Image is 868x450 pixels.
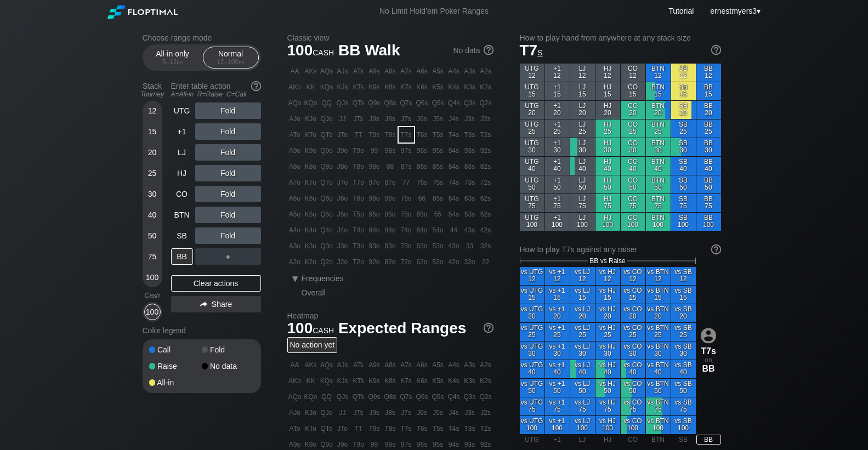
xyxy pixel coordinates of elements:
[545,157,570,175] div: +1 40
[200,301,207,307] img: share.864f2f62.svg
[570,101,595,119] div: LJ 20
[250,80,262,92] img: help.32db89a4.svg
[595,194,620,212] div: HJ 75
[367,175,382,190] div: 97o
[430,207,446,222] div: 55
[287,95,303,111] div: AQo
[478,64,493,79] div: A2s
[303,143,319,158] div: K9o
[195,186,261,202] div: Fold
[171,102,193,119] div: UTG
[367,254,382,270] div: 92o
[351,95,366,111] div: QTs
[383,95,398,111] div: Q8s
[287,254,303,270] div: A2o
[621,64,645,82] div: CO 12
[621,157,645,175] div: CO 40
[430,191,446,206] div: 65s
[195,144,261,161] div: Fold
[144,304,161,320] div: 100
[351,64,366,79] div: ATs
[144,165,161,181] div: 25
[171,227,193,244] div: SB
[478,143,493,158] div: 92s
[143,33,261,42] h2: Choose range mode
[696,119,721,138] div: BB 25
[710,44,722,56] img: help.32db89a4.svg
[570,213,595,231] div: LJ 100
[147,47,198,68] div: All-in only
[446,238,462,254] div: 43o
[520,213,544,231] div: UTG 100
[195,227,261,244] div: Fold
[287,127,303,143] div: ATo
[383,64,398,79] div: A8s
[335,111,350,127] div: JJ
[351,238,366,254] div: T3o
[621,138,645,156] div: CO 30
[462,238,478,254] div: 33
[138,77,167,102] div: Stack
[171,165,193,181] div: HJ
[303,111,319,127] div: KJo
[150,58,196,66] div: 5 – 12
[399,238,414,254] div: 73o
[206,47,256,68] div: Normal
[367,127,382,143] div: T9s
[287,238,303,254] div: A3o
[415,191,430,206] div: 66
[319,111,334,127] div: QJo
[399,254,414,270] div: 72o
[478,127,493,143] div: T2s
[621,119,645,138] div: CO 25
[696,213,721,231] div: BB 100
[520,194,544,212] div: UTG 75
[383,79,398,95] div: K8s
[144,144,161,161] div: 20
[710,243,722,255] img: help.32db89a4.svg
[621,194,645,212] div: CO 75
[171,123,193,140] div: +1
[202,346,254,354] div: Fold
[303,95,319,111] div: KQo
[545,101,570,119] div: +1 20
[520,138,544,156] div: UTG 30
[335,238,350,254] div: J3o
[319,143,334,158] div: Q9o
[671,138,696,156] div: SB 30
[696,175,721,193] div: BB 50
[671,64,696,82] div: SB 12
[595,175,620,193] div: HJ 50
[171,144,193,161] div: LJ
[646,213,671,231] div: BTN 100
[520,175,544,193] div: UTG 50
[570,82,595,100] div: LJ 15
[415,207,430,222] div: 65o
[430,238,446,254] div: 53o
[415,95,430,111] div: Q6s
[570,119,595,138] div: LJ 25
[335,143,350,158] div: J9o
[545,194,570,212] div: +1 75
[144,102,161,119] div: 12
[144,123,161,140] div: 15
[287,223,303,238] div: A4o
[430,64,446,79] div: A5s
[383,254,398,270] div: 82o
[144,269,161,286] div: 100
[313,45,334,58] span: cash
[335,79,350,95] div: KJs
[595,138,620,156] div: HJ 30
[446,64,462,79] div: A4s
[149,346,202,354] div: Call
[446,207,462,222] div: 54s
[462,143,478,158] div: 93s
[195,102,261,119] div: Fold
[351,127,366,143] div: TT
[646,157,671,175] div: BTN 40
[383,191,398,206] div: 86o
[319,223,334,238] div: Q4o
[462,191,478,206] div: 63s
[351,79,366,95] div: KTs
[208,58,254,66] div: 12 – 100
